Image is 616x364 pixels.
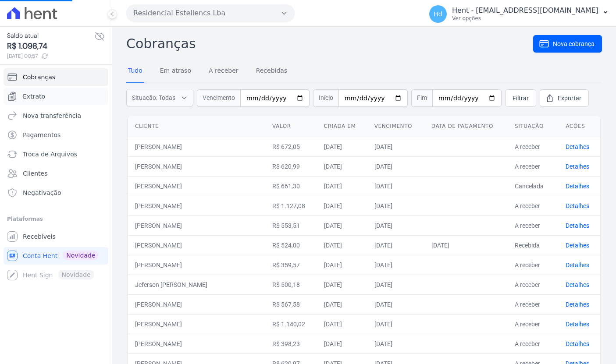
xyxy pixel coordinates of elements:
[128,275,265,294] td: Jeferson [PERSON_NAME]
[367,216,424,235] td: [DATE]
[540,89,589,107] a: Exportar
[23,169,47,178] span: Clientes
[566,163,589,170] a: Detalhes
[434,11,442,17] span: Hd
[508,275,559,294] td: A receber
[508,235,559,255] td: Recebida
[317,137,367,156] td: [DATE]
[411,89,432,107] span: Fim
[505,89,536,107] a: Filtrar
[128,176,265,196] td: [PERSON_NAME]
[367,235,424,255] td: [DATE]
[4,88,108,105] a: Extrato
[132,93,175,102] span: Situação: Todas
[128,137,265,156] td: [PERSON_NAME]
[452,15,598,22] p: Ver opções
[63,251,99,260] span: Novidade
[508,334,559,353] td: A receber
[128,196,265,216] td: [PERSON_NAME]
[7,31,94,40] span: Saldo atual
[265,314,317,334] td: R$ 1.140,02
[559,116,600,137] th: Ações
[23,188,61,197] span: Negativação
[513,94,529,102] span: Filtrar
[126,34,533,53] h2: Cobranças
[23,131,61,139] span: Pagamentos
[4,107,108,124] a: Nova transferência
[566,202,589,209] a: Detalhes
[265,334,317,353] td: R$ 398,23
[508,255,559,275] td: A receber
[265,176,317,196] td: R$ 661,30
[265,235,317,255] td: R$ 524,00
[4,228,108,245] a: Recebíveis
[7,68,105,284] nav: Sidebar
[367,156,424,176] td: [DATE]
[317,275,367,294] td: [DATE]
[7,52,94,60] span: [DATE] 00:57
[367,334,424,353] td: [DATE]
[4,184,108,201] a: Negativação
[317,176,367,196] td: [DATE]
[265,216,317,235] td: R$ 553,51
[207,60,240,83] a: A receber
[566,183,589,190] a: Detalhes
[367,314,424,334] td: [DATE]
[23,251,57,260] span: Conta Hent
[23,150,77,159] span: Troca de Arquivos
[158,60,193,83] a: Em atraso
[566,281,589,288] a: Detalhes
[317,294,367,314] td: [DATE]
[317,216,367,235] td: [DATE]
[128,314,265,334] td: [PERSON_NAME]
[367,294,424,314] td: [DATE]
[452,6,598,15] p: Hent - [EMAIL_ADDRESS][DOMAIN_NAME]
[265,294,317,314] td: R$ 567,58
[265,116,317,137] th: Valor
[313,89,338,107] span: Início
[128,216,265,235] td: [PERSON_NAME]
[367,255,424,275] td: [DATE]
[7,40,94,52] span: R$ 1.098,74
[254,60,289,83] a: Recebidas
[553,39,595,48] span: Nova cobrança
[265,196,317,216] td: R$ 1.127,08
[566,301,589,308] a: Detalhes
[424,116,508,137] th: Data de pagamento
[533,35,602,53] a: Nova cobrança
[23,232,56,241] span: Recebíveis
[508,196,559,216] td: A receber
[126,4,295,22] button: Residencial Estellencs Lba
[317,156,367,176] td: [DATE]
[317,255,367,275] td: [DATE]
[566,242,589,249] a: Detalhes
[128,235,265,255] td: [PERSON_NAME]
[265,156,317,176] td: R$ 620,99
[367,275,424,294] td: [DATE]
[424,235,508,255] td: [DATE]
[508,294,559,314] td: A receber
[566,262,589,269] a: Detalhes
[558,94,581,102] span: Exportar
[23,92,45,101] span: Extrato
[197,89,240,107] span: Vencimento
[128,334,265,353] td: [PERSON_NAME]
[265,275,317,294] td: R$ 500,18
[508,176,559,196] td: Cancelada
[317,235,367,255] td: [DATE]
[128,255,265,275] td: [PERSON_NAME]
[128,116,265,137] th: Cliente
[4,145,108,163] a: Troca de Arquivos
[317,196,367,216] td: [DATE]
[128,294,265,314] td: [PERSON_NAME]
[422,2,616,26] button: Hd Hent - [EMAIL_ADDRESS][DOMAIN_NAME] Ver opções
[508,116,559,137] th: Situação
[566,321,589,328] a: Detalhes
[508,314,559,334] td: A receber
[367,196,424,216] td: [DATE]
[265,255,317,275] td: R$ 359,57
[508,156,559,176] td: A receber
[23,111,81,120] span: Nova transferência
[126,60,144,83] a: Tudo
[367,116,424,137] th: Vencimento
